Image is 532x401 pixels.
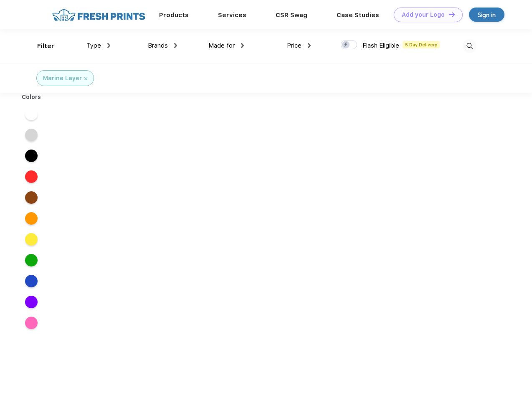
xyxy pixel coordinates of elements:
[469,8,504,22] a: Sign in
[43,74,82,83] div: Marine Layer
[478,10,496,20] div: Sign in
[174,43,177,48] img: dropdown.png
[107,43,110,48] img: dropdown.png
[463,39,476,53] img: desktop_search.svg
[37,41,54,51] div: Filter
[308,43,311,48] img: dropdown.png
[15,93,48,102] div: Colors
[50,8,148,22] img: fo%20logo%202.webp
[362,42,399,49] span: Flash Eligible
[287,42,301,49] span: Price
[86,42,101,49] span: Type
[402,11,445,18] div: Add your Logo
[208,42,235,49] span: Made for
[84,77,87,80] img: filter_cancel.svg
[403,41,440,48] span: 5 Day Delivery
[218,11,246,19] a: Services
[148,42,168,49] span: Brands
[159,11,189,19] a: Products
[449,12,455,17] img: DT
[276,11,307,19] a: CSR Swag
[241,43,244,48] img: dropdown.png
